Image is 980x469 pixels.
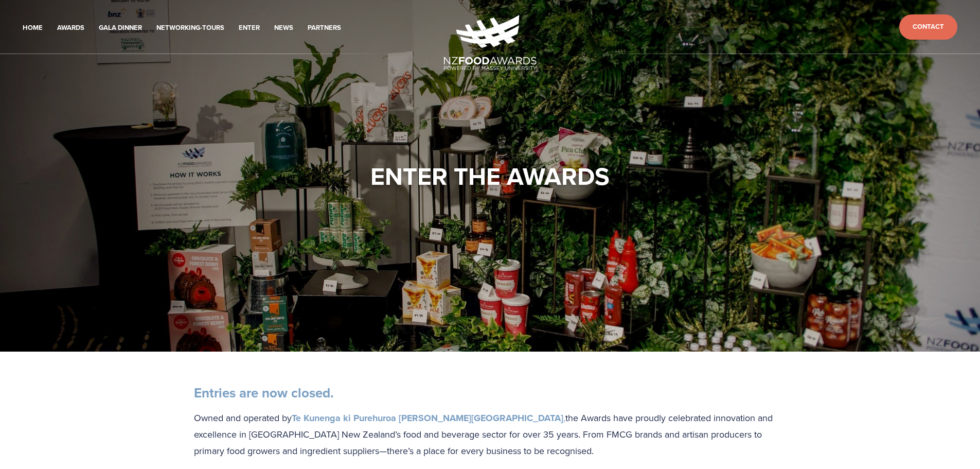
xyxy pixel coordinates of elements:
h1: Enter the Awards [194,161,787,192]
a: Gala Dinner [99,22,142,34]
strong: Te Kunenga ki Purehuroa [PERSON_NAME][GEOGRAPHIC_DATA] [292,411,563,425]
a: Te Kunenga ki Purehuroa [PERSON_NAME][GEOGRAPHIC_DATA], [292,411,565,424]
a: Awards [57,22,84,34]
a: Enter [239,22,260,34]
p: Owned and operated by the Awards have proudly celebrated innovation and excellence in [GEOGRAPHIC... [194,410,787,459]
a: Networking-Tours [156,22,224,34]
a: Contact [899,14,957,40]
strong: Entries are now closed. [194,383,334,403]
a: Partners [308,22,341,34]
a: News [274,22,293,34]
a: Home [23,22,43,34]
